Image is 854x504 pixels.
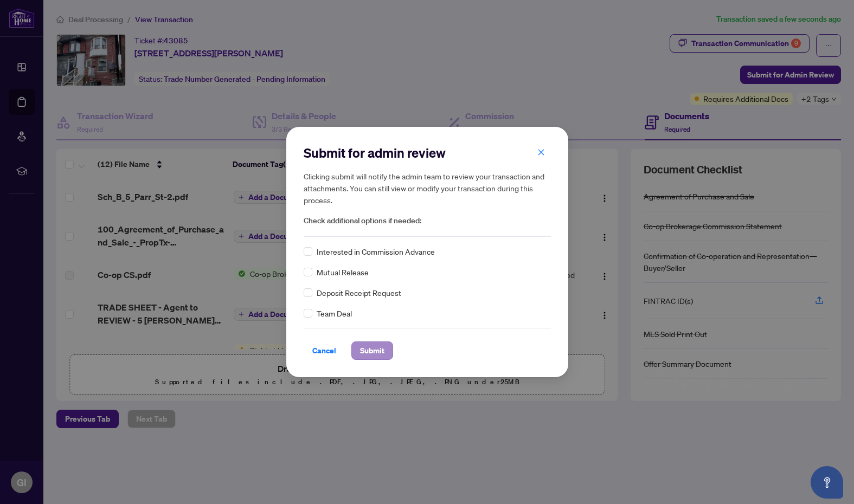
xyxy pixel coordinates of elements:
[304,144,551,161] h2: Submit for admin review
[312,342,336,359] span: Cancel
[317,307,352,319] span: Team Deal
[304,215,551,227] span: Check additional options if needed:
[304,170,551,206] h5: Clicking submit will notify the admin team to review your transaction and attachments. You can st...
[811,466,843,499] button: Open asap
[360,342,384,359] span: Submit
[537,148,545,156] span: close
[351,341,393,360] button: Submit
[304,341,345,360] button: Cancel
[317,245,435,257] span: Interested in Commission Advance
[317,266,369,278] span: Mutual Release
[317,287,401,299] span: Deposit Receipt Request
